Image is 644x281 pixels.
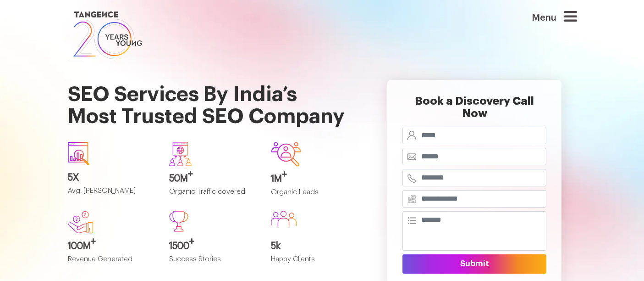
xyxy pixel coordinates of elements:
p: Organic Traffic covered [169,188,257,203]
img: Group-642.svg [271,142,301,166]
img: logo SVG [68,9,143,62]
p: Avg. [PERSON_NAME] [68,187,156,202]
img: Group%20586.svg [271,211,297,227]
p: Success Stories [169,256,257,271]
sup: + [91,237,96,246]
button: Submit [402,254,546,274]
img: Path%20473.svg [169,211,188,232]
img: Group-640.svg [169,142,192,166]
h3: 1M [271,174,359,184]
sup: + [189,237,194,246]
img: icon1.svg [68,142,90,165]
img: new.svg [68,211,94,234]
h3: 100M [68,241,156,251]
p: Revenue Generated [68,256,156,271]
sup: + [188,169,193,179]
h3: 5X [68,173,156,183]
p: Organic Leads [271,189,359,204]
h2: Book a Discovery Call Now [402,95,546,127]
h3: 1500 [169,241,257,251]
h3: 5k [271,241,359,251]
h3: 50M [169,174,257,184]
sup: + [282,170,287,179]
h1: SEO Services By India’s Most Trusted SEO Company [68,62,359,135]
p: Happy Clients [271,256,359,271]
